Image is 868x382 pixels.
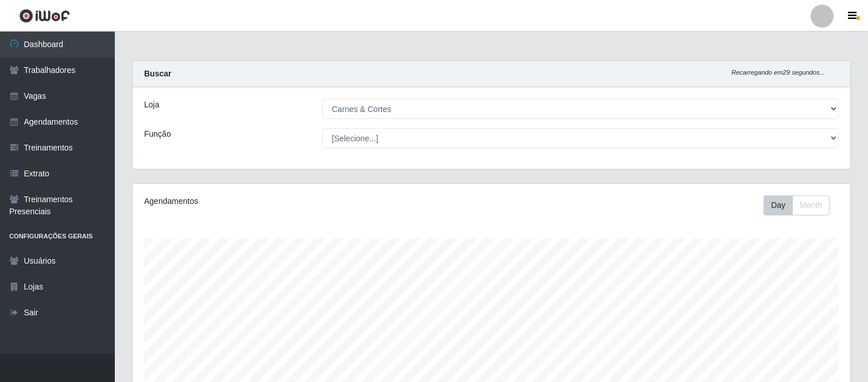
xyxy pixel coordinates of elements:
[19,9,70,23] img: CoreUI Logo
[764,195,830,215] div: First group
[764,195,839,215] div: Toolbar with button groups
[144,195,424,207] div: Agendamentos
[792,195,830,215] button: Month
[731,69,825,76] i: Recarregando em 29 segundos...
[144,69,171,78] strong: Buscar
[144,128,171,140] label: Função
[764,195,793,215] button: Day
[144,99,159,111] label: Loja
